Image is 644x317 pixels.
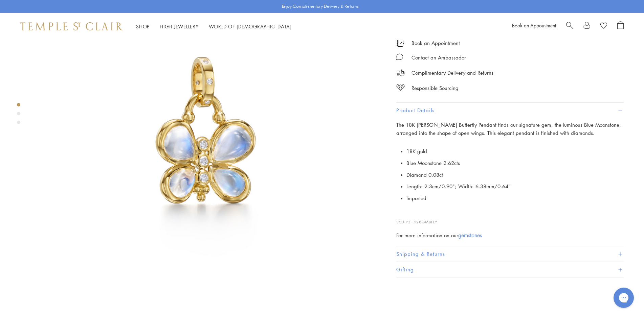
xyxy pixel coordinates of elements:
img: MessageIcon-01_2.svg [396,53,403,60]
nav: Main navigation [136,22,292,31]
button: Gifting [396,262,624,277]
p: Complimentary Delivery and Returns [412,69,493,77]
button: Product Details [396,103,624,118]
div: For more information on our [396,231,624,240]
button: Shipping & Returns [396,246,624,262]
img: icon_appointment.svg [396,39,404,47]
div: Product gallery navigation [17,101,20,129]
a: Book an Appointment [512,22,556,29]
div: Responsible Sourcing [412,84,459,92]
li: Diamond 0.08ct [406,169,624,181]
a: Open Shopping Bag [617,21,624,31]
a: View Wishlist [600,21,607,31]
a: High JewelleryHigh Jewellery [160,23,199,30]
li: Length: 2.3cm/0.90"; Width: 6.38mm/0.64" [406,180,624,192]
img: Temple St. Clair [20,22,123,30]
img: icon_delivery.svg [396,69,405,77]
div: Contact an Ambassador [412,53,466,62]
span: The 18K [PERSON_NAME] Butterfly Pendant finds our signature gem, the luminous Blue Moonstone, arr... [396,121,621,137]
iframe: Gorgias live chat messenger [610,285,637,310]
li: Imported [406,192,624,204]
p: Enjoy Complimentary Delivery & Returns [282,3,359,10]
a: World of [DEMOGRAPHIC_DATA]World of [DEMOGRAPHIC_DATA] [209,23,292,30]
a: gemstones [458,231,482,239]
p: SKU: [396,212,624,225]
a: Search [566,21,573,31]
li: 18K gold [406,145,624,157]
li: Blue Moonstone 2.62cts [406,157,624,169]
a: Book an Appointment [412,39,460,47]
img: icon_sourcing.svg [396,84,405,91]
a: ShopShop [136,23,150,30]
span: P31428-BMBFLY [406,219,438,224]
